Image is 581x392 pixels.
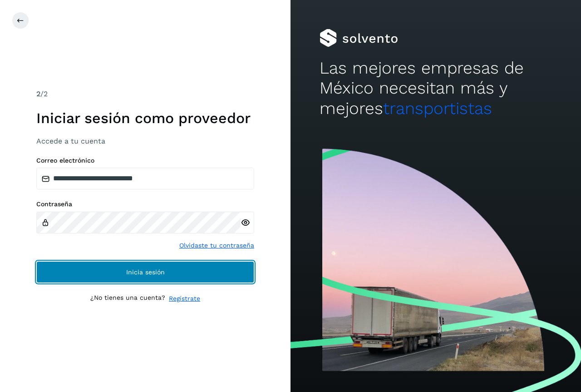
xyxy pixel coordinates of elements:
[36,137,254,145] h3: Accede a tu cuenta
[36,261,254,283] button: Inicia sesión
[169,294,200,303] a: Regístrate
[320,58,552,119] h2: Las mejores empresas de México necesitan más y mejores
[90,294,165,303] p: ¿No tienes una cuenta?
[179,241,254,250] a: Olvidaste tu contraseña
[126,269,165,275] span: Inicia sesión
[36,157,254,164] label: Correo electrónico
[36,89,40,98] span: 2
[36,200,254,208] label: Contraseña
[36,109,254,127] h1: Iniciar sesión como proveedor
[36,89,254,99] div: /2
[383,99,492,118] span: transportistas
